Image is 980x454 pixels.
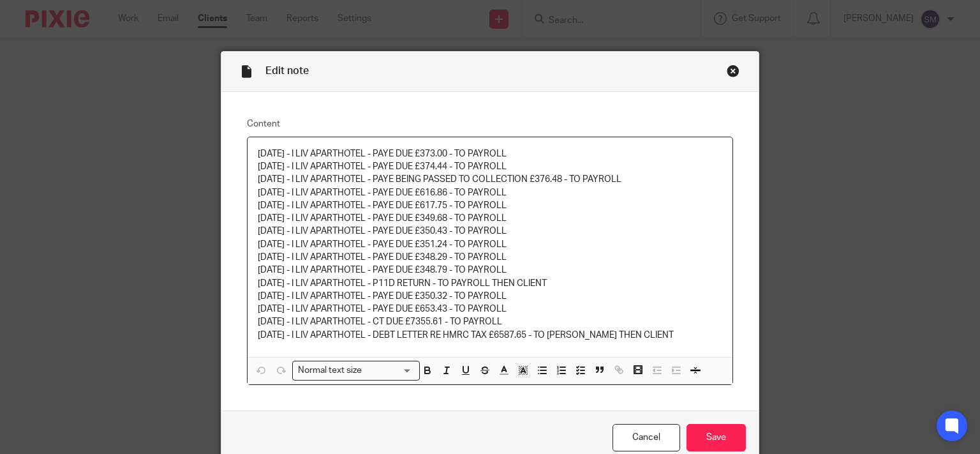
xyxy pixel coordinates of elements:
[247,117,734,130] label: Content
[727,64,739,77] div: Close this dialog window
[265,66,309,76] span: Edit note
[292,361,420,381] div: Search for option
[258,290,723,303] p: [DATE] - I LIV APARTHOTEL - PAYE DUE £350.32 - TO PAYROLL
[687,424,746,451] input: Save
[258,199,723,212] p: [DATE] - I LIV APARTHOTEL - PAYE DUE £617.75 - TO PAYROLL
[258,225,723,238] p: [DATE] - I LIV APARTHOTEL - PAYE DUE £350.43 - TO PAYROLL
[258,315,723,328] p: [DATE] - I LIV APARTHOTEL - CT DUE £7355.61 - TO PAYROLL
[258,148,723,160] p: [DATE] - I LIV APARTHOTEL - PAYE DUE £373.00 - TO PAYROLL
[366,364,412,377] input: Search for option
[258,173,723,186] p: [DATE] - I LIV APARTHOTEL - PAYE BEING PASSED TO COLLECTION £376.48 - TO PAYROLL
[258,277,723,290] p: [DATE] - I LIV APARTHOTEL - P11D RETURN - TO PAYROLL THEN CLIENT
[258,264,723,276] p: [DATE] - I LIV APARTHOTEL - PAYE DUE £348.79 - TO PAYROLL
[258,212,723,225] p: [DATE] - I LIV APARTHOTEL - PAYE DUE £349.68 - TO PAYROLL
[258,251,723,264] p: [DATE] - I LIV APARTHOTEL - PAYE DUE £348.29 - TO PAYROLL
[258,238,723,251] p: [DATE] - I LIV APARTHOTEL - PAYE DUE £351.24 - TO PAYROLL
[295,364,365,377] span: Normal text size
[258,160,723,173] p: [DATE] - I LIV APARTHOTEL - PAYE DUE £374.44 - TO PAYROLL
[258,329,723,342] p: [DATE] - I LIV APARTHOTEL - DEBT LETTER RE HMRC TAX £6587.65 - TO [PERSON_NAME] THEN CLIENT
[258,303,723,315] p: [DATE] - I LIV APARTHOTEL - PAYE DUE £653.43 - TO PAYROLL
[612,424,680,451] a: Cancel
[258,186,723,199] p: [DATE] - I LIV APARTHOTEL - PAYE DUE £616.86 - TO PAYROLL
